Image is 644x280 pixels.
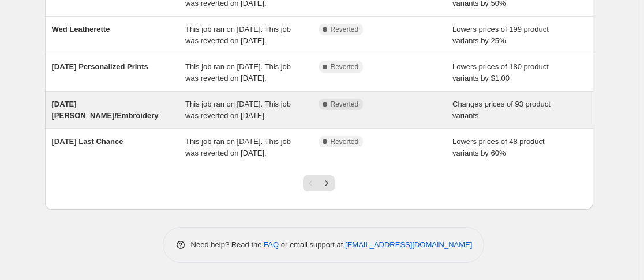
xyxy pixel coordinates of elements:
[191,240,264,249] span: Need help? Read the
[331,62,359,71] span: Reverted
[452,25,549,45] span: Lowers prices of 199 product variants by 25%
[52,100,159,120] span: [DATE] [PERSON_NAME]/Embroidery
[452,137,545,157] span: Lowers prices of 48 product variants by 60%
[264,240,279,249] a: FAQ
[452,100,551,120] span: Changes prices of 93 product variants
[52,25,110,33] span: Wed Leatherette
[345,240,472,249] a: [EMAIL_ADDRESS][DOMAIN_NAME]
[279,240,345,249] span: or email support at
[319,175,335,191] button: Next
[52,62,148,71] span: [DATE] Personalized Prints
[303,175,335,191] nav: Pagination
[331,25,359,34] span: Reverted
[331,100,359,109] span: Reverted
[185,137,291,157] span: This job ran on [DATE]. This job was reverted on [DATE].
[185,100,291,120] span: This job ran on [DATE]. This job was reverted on [DATE].
[331,137,359,146] span: Reverted
[452,62,549,82] span: Lowers prices of 180 product variants by $1.00
[52,137,123,146] span: [DATE] Last Chance
[185,62,291,82] span: This job ran on [DATE]. This job was reverted on [DATE].
[185,25,291,45] span: This job ran on [DATE]. This job was reverted on [DATE].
